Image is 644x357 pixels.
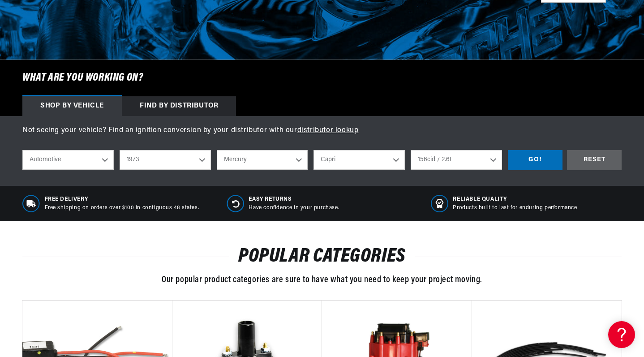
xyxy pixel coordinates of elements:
select: Engine [411,150,502,170]
select: Year [120,150,211,170]
p: Not seeing your vehicle? Find an ignition conversion by your distributor with our [22,125,622,137]
p: Have confidence in your purchase. [249,204,339,212]
div: Find by Distributor [122,96,236,116]
a: distributor lookup [297,127,359,134]
select: Make [217,150,308,170]
select: Model [313,150,405,170]
div: RESET [567,150,622,170]
div: Shop by vehicle [22,96,122,116]
p: Free shipping on orders over $100 in contiguous 48 states. [45,204,199,212]
p: Products built to last for enduring performance [453,204,577,212]
span: Easy Returns [249,196,339,203]
span: RELIABLE QUALITY [453,196,577,203]
div: GO! [508,150,562,170]
span: Free Delivery [45,196,199,203]
select: Ride Type [22,150,114,170]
